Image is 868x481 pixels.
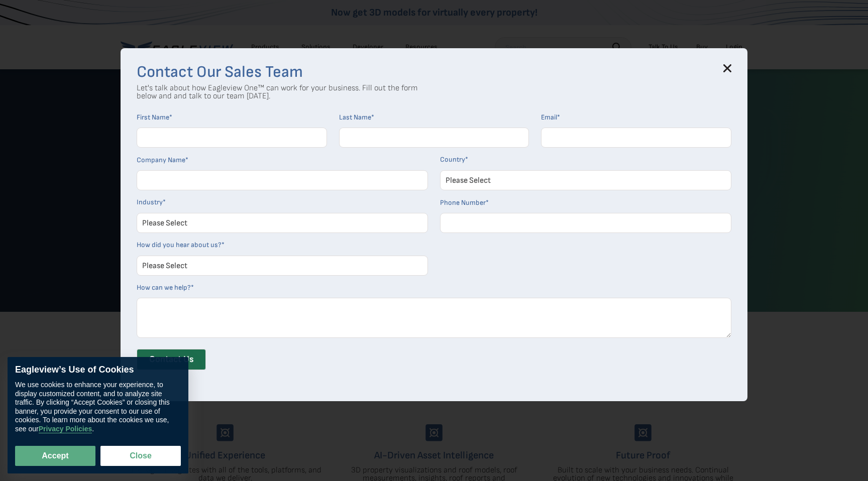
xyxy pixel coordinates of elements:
span: Company Name [137,156,185,164]
div: We use cookies to enhance your experience, to display customized content, and to analyze site tra... [15,381,181,433]
span: Last Name [339,113,371,122]
h3: Contact Our Sales Team [137,64,731,80]
span: How did you hear about us? [137,240,222,249]
span: Phone Number [440,198,486,207]
p: Let's talk about how Eagleview One™ can work for your business. Fill out the form below and and t... [137,84,418,100]
button: Accept [15,446,95,466]
span: Country [440,155,465,164]
span: How can we help? [137,283,191,292]
div: Eagleview’s Use of Cookies [15,365,181,376]
button: Close [100,446,181,466]
a: Privacy Policies [39,425,92,433]
span: Email [541,113,557,122]
input: Contact Us [137,349,206,370]
span: Industry [137,198,163,206]
span: First Name [137,113,169,122]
